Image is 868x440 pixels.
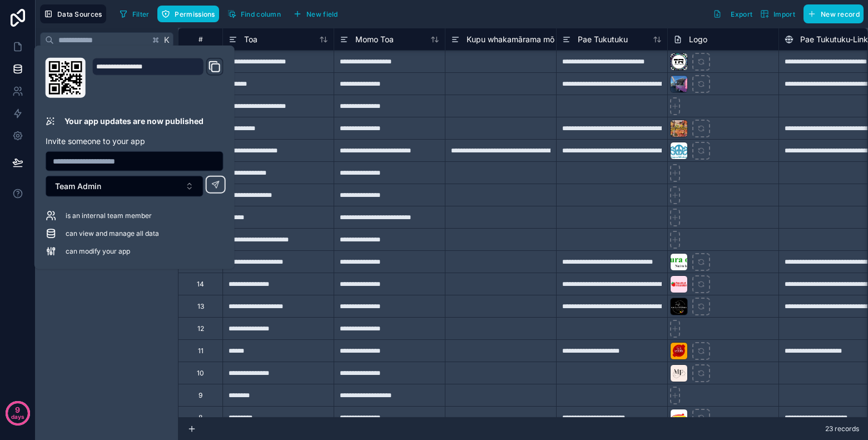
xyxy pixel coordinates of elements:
p: Invite someone to your app [46,136,224,147]
button: Select Button [46,176,204,197]
button: New record [803,4,864,23]
span: Pae Tukutuku [578,34,628,45]
a: Permissions [157,6,223,22]
span: Kupu whakamārama mō te toa [467,34,578,45]
p: 9 [15,404,20,416]
span: 23 records [825,424,859,433]
button: Find column [224,6,285,22]
div: 11 [198,347,204,355]
span: Momo Toa [355,34,394,45]
div: 13 [197,302,204,311]
span: New field [306,10,338,18]
button: New field [289,6,342,22]
button: Import [756,4,799,23]
div: 9 [199,391,202,400]
div: 8 [199,413,202,422]
div: 10 [197,369,204,378]
span: Export [731,10,752,18]
span: K [163,36,171,44]
div: Domain and Custom Link [92,58,224,98]
span: Find column [241,10,281,18]
span: can view and manage all data [66,229,159,238]
span: Data Sources [57,10,102,18]
span: Team Admin [55,181,101,192]
span: can modify your app [66,247,130,256]
span: New record [821,10,860,18]
div: 14 [197,280,204,289]
button: Permissions [157,6,219,22]
p: days [11,409,24,424]
button: Data Sources [40,4,106,23]
span: Import [773,10,795,18]
p: Your app updates are now published [65,116,204,127]
div: # [187,35,214,43]
span: Toa [244,34,257,45]
span: is an internal team member [66,211,152,220]
span: Permissions [175,10,215,18]
button: Filter [115,6,153,22]
span: Filter [132,10,150,18]
span: Logo [689,34,707,45]
div: 12 [197,324,204,333]
span: Pae Tukutuku-Link [800,34,868,45]
a: New record [799,4,864,23]
button: Export [709,4,756,23]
